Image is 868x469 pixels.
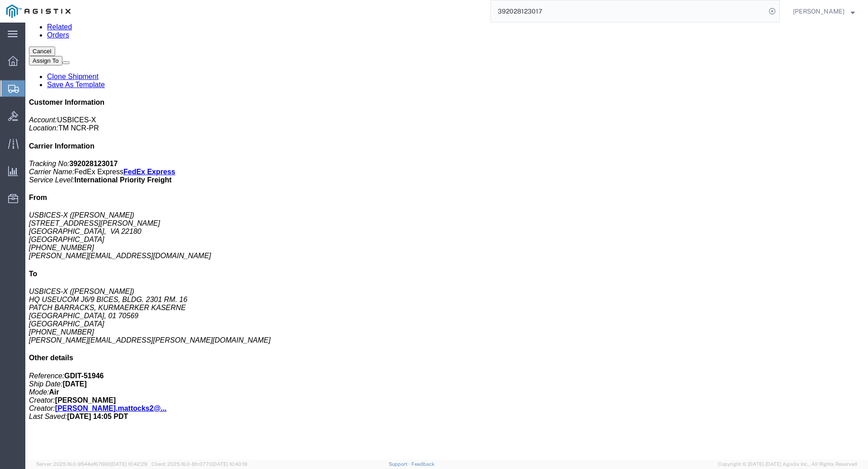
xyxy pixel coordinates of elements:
a: Feedback [411,461,434,467]
span: Stuart Packer [793,6,844,16]
span: Client: 2025.16.0-8fc0770 [151,461,247,467]
iframe: FS Legacy Container [25,23,868,460]
span: Server: 2025.16.0-9544af67660 [36,461,147,467]
button: [PERSON_NAME] [793,6,855,17]
a: Support [389,461,411,467]
span: Copyright © [DATE]-[DATE] Agistix Inc., All Rights Reserved [718,460,857,468]
img: logo [6,5,71,18]
span: [DATE] 10:42:29 [111,461,147,467]
span: [DATE] 10:40:19 [212,461,247,467]
input: Search for shipment number, reference number [491,0,766,22]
